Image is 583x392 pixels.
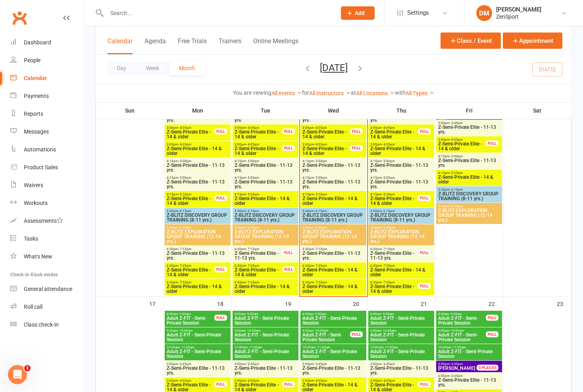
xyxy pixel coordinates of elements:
span: 1 [24,365,31,371]
span: - 4:05pm [178,126,191,130]
a: Product Sales [10,159,84,176]
span: Adult Z-FIT - Semi-Private Session [438,349,500,359]
span: Z-BLITZ EXPLORATION GROUP TRAINING (12-14 yrs.) [166,229,229,244]
span: 3:00pm [166,362,229,366]
span: 6:30pm [166,264,215,268]
span: - 7:35pm [382,264,395,268]
span: 10:00am [438,346,500,349]
span: 3:00pm [166,126,215,130]
span: 5:30pm [234,226,297,229]
span: 3:00pm [166,379,215,382]
div: 17 [149,297,164,310]
span: 4:15pm [370,159,433,163]
span: 3:00pm [438,138,486,142]
div: Workouts [24,200,48,206]
span: - 4:05pm [450,138,463,142]
span: 5:30pm [234,209,297,213]
span: Adult Z-FIT - Semi-Private Session [234,316,297,325]
span: 3:00pm [234,379,283,382]
div: 22 [489,297,503,310]
span: - 11:00am [383,346,398,349]
span: 4:15pm [166,176,229,180]
span: Z-BLITZ EXPLORATION GROUP TRAINING (12-14 yrs.) [302,229,365,244]
span: Z-Semi-Private Elite - 14 & older [370,130,418,139]
span: Z-BLITZ DISCOVERY GROUP TRAINING (8-11 yrs.) [166,213,229,222]
span: 9:00am [438,329,486,333]
a: All Types [406,90,435,96]
span: - 7:35pm [246,281,259,284]
div: FULL [350,331,363,337]
div: FULL [418,250,431,256]
span: Z-BLITZ DISCOVERY GROUP TRAINING (8-11 yrs.) [234,213,297,222]
div: Class check-in [24,321,59,328]
span: - 6:20pm [314,226,327,229]
span: 3:00pm [370,362,433,366]
span: 4:15pm [438,155,500,158]
span: Z-Semi-Private Elite - 11-13 yrs. [438,378,500,387]
span: Z-Semi-Private Elite - 11-13 yrs. [302,366,365,375]
span: - 5:00pm [382,176,395,180]
a: Dashboard [10,34,84,52]
span: 8:00am [166,312,215,316]
span: Adult Z-FIT - Semi-Private Session [166,316,215,325]
div: FULL [214,128,227,134]
div: ZenSport [496,13,541,20]
span: - 3:45pm [450,121,463,125]
span: 3:00pm [234,362,297,366]
span: 5:30pm [166,209,229,213]
span: - 10:00am [381,329,396,333]
div: FULL [350,128,363,134]
span: Z-Semi-Private Elite - 14 & older [370,146,433,156]
span: Z-Semi-Private Elite - 11-13 yrs. [166,180,229,189]
span: 4:15pm [302,193,365,196]
span: 3:00pm [438,121,500,125]
strong: at [351,90,356,96]
a: Assessments [10,212,84,230]
span: - 4:05pm [314,143,327,146]
div: Calendar [24,75,47,81]
span: Settings [407,4,429,22]
span: - 6:15pm [314,209,327,213]
span: - 5:00pm [246,176,259,180]
div: General attendance [24,286,72,292]
strong: for [302,90,309,96]
button: Week [136,61,169,75]
span: 6:30pm [370,264,433,268]
span: 6:30pm [234,281,297,284]
span: 6:30pm [370,281,418,284]
a: All events [271,90,302,96]
span: - 5:30pm [450,362,463,366]
div: FULL [214,266,227,272]
div: FULL [418,283,431,289]
span: - 9:00am [314,312,326,316]
strong: You are viewing [233,90,271,96]
span: Z-Semi-Private Elite - 14 & older [234,146,283,156]
span: 5:30pm [370,209,433,213]
span: - 5:00pm [450,155,463,158]
span: 3:00pm [370,143,433,146]
a: People [10,52,84,69]
button: Add [341,6,375,20]
a: What's New [10,248,84,266]
span: 10:00am [234,346,297,349]
span: - 5:00pm [246,159,259,163]
span: Z-Semi-Private Elite - 14 & older [166,196,215,206]
button: Trainers [219,37,241,54]
div: FULL [486,315,498,321]
span: Z-Semi-Private Elite - 11-13 yrs. [234,251,283,260]
span: - 6:15pm [450,188,463,191]
span: 4:15pm [166,193,215,196]
span: Z-Semi-Private Elite - 14 & older [302,146,350,156]
span: Z-Semi-Private Elite - 11-13 yrs. [370,163,433,172]
span: Z-BLITZ EXPLORATION GROUP TRAINING (12-14 yrs.) [234,229,297,244]
button: Month [169,61,205,75]
span: - 7:35pm [246,264,259,268]
span: 9:00am [302,329,350,333]
div: Automations [24,146,56,153]
span: - 6:15pm [178,209,191,213]
div: Waivers [24,182,43,188]
span: Z-Semi-Private Elite - 11-13 yrs. [234,180,297,189]
a: Clubworx [10,8,29,28]
span: - 4:05pm [246,379,259,382]
span: - 7:35pm [178,264,191,268]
